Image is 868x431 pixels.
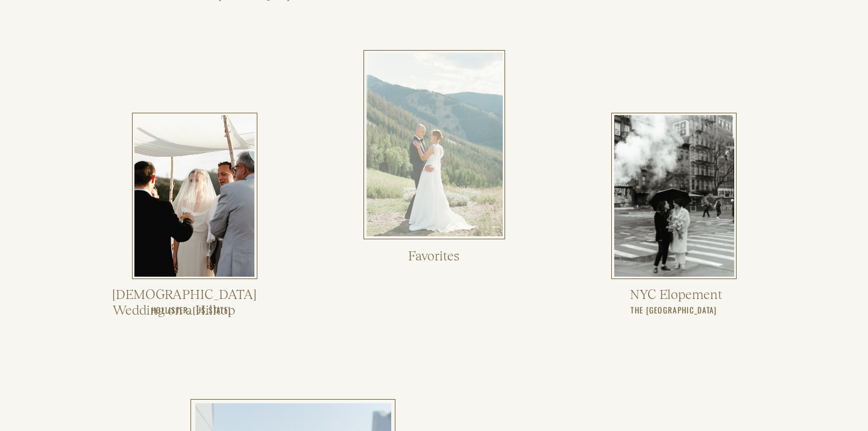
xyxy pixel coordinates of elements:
[630,286,734,303] a: NYC Elopement
[608,303,740,318] h3: The [GEOGRAPHIC_DATA]
[151,303,238,318] h3: Hollister, [US_STATE]
[113,286,276,303] a: [DEMOGRAPHIC_DATA] Wedding on a Hilltop
[408,248,461,265] a: Favorites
